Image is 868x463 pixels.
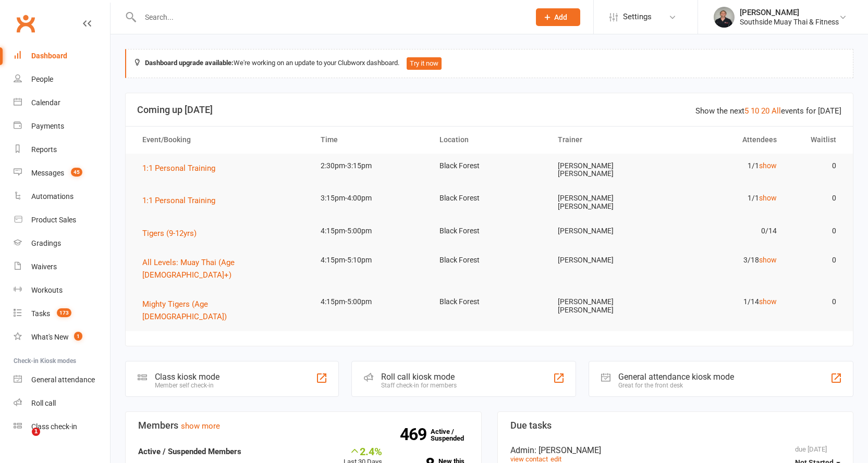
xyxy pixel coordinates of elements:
[142,196,215,205] span: 1:1 Personal Training
[548,219,667,243] td: [PERSON_NAME]
[31,122,64,130] div: Payments
[31,376,95,384] div: General attendance
[548,186,667,219] td: [PERSON_NAME] [PERSON_NAME]
[759,194,777,202] a: show
[534,445,601,455] span: : [PERSON_NAME]
[137,10,522,24] input: Search...
[142,299,227,321] span: Mighty Tigers (Age [DEMOGRAPHIC_DATA])
[761,106,769,116] a: 20
[142,229,197,238] span: Tigers (9-12yrs)
[181,421,220,431] a: show more
[548,154,667,186] td: [PERSON_NAME] [PERSON_NAME]
[125,49,853,78] div: We're working on an update to your Clubworx dashboard.
[311,154,430,178] td: 2:30pm-3:15pm
[551,455,561,463] a: edit
[554,13,567,21] span: Add
[695,105,841,117] div: Show the next events for [DATE]
[510,445,841,455] div: Admin
[31,399,56,407] div: Roll call
[13,10,39,36] a: Clubworx
[536,8,580,26] button: Add
[14,115,110,138] a: Payments
[31,262,57,271] div: Waivers
[14,368,110,392] a: General attendance kiosk mode
[667,186,786,210] td: 1/1
[31,52,67,60] div: Dashboard
[548,290,667,322] td: [PERSON_NAME] [PERSON_NAME]
[430,127,549,153] th: Location
[548,127,667,153] th: Trainer
[311,219,430,243] td: 4:15pm-5:00pm
[14,232,110,255] a: Gradings
[14,208,110,232] a: Product Sales
[142,258,235,280] span: All Levels: Muay Thai (Age [DEMOGRAPHIC_DATA]+)
[667,290,786,314] td: 1/14
[14,68,110,91] a: People
[31,145,57,154] div: Reports
[311,248,430,272] td: 4:15pm-5:10pm
[667,219,786,243] td: 0/14
[31,422,77,431] div: Class check-in
[31,98,60,107] div: Calendar
[430,186,549,210] td: Black Forest
[510,420,841,431] h3: Due tasks
[667,154,786,178] td: 1/1
[786,248,846,272] td: 0
[431,420,476,449] a: 469Active / Suspended
[142,298,302,323] button: Mighty Tigers (Age [DEMOGRAPHIC_DATA])
[145,59,234,67] strong: Dashboard upgrade available:
[142,162,223,174] button: 1:1 Personal Training
[31,239,61,247] div: Gradings
[786,186,846,210] td: 0
[381,372,457,382] div: Roll call kiosk mode
[618,372,734,382] div: General attendance kiosk mode
[400,427,431,442] strong: 469
[740,8,839,17] div: [PERSON_NAME]
[14,161,110,185] a: Messages 45
[311,127,430,153] th: Time
[786,290,846,314] td: 0
[430,154,549,178] td: Black Forest
[740,17,839,27] div: Southside Muay Thai & Fitness
[31,333,69,341] div: What's New
[142,256,302,281] button: All Levels: Muay Thai (Age [DEMOGRAPHIC_DATA]+)
[759,297,777,306] a: show
[31,192,74,201] div: Automations
[138,420,469,431] h3: Members
[772,106,781,116] a: All
[714,7,735,28] img: thumb_image1524148262.png
[311,186,430,210] td: 3:15pm-4:00pm
[155,382,219,389] div: Member self check-in
[14,279,110,302] a: Workouts
[759,256,777,264] a: show
[31,216,76,224] div: Product Sales
[31,169,64,177] div: Messages
[548,248,667,272] td: [PERSON_NAME]
[137,105,841,115] h3: Coming up [DATE]
[14,91,110,115] a: Calendar
[618,382,734,389] div: Great for the front desk
[31,309,50,318] div: Tasks
[786,154,846,178] td: 0
[31,75,53,83] div: People
[786,219,846,243] td: 0
[142,227,204,240] button: Tigers (9-12yrs)
[744,106,749,116] a: 5
[430,248,549,272] td: Black Forest
[751,106,759,116] a: 10
[14,392,110,415] a: Roll call
[430,219,549,243] td: Black Forest
[344,445,382,457] div: 2.4%
[667,248,786,272] td: 3/18
[14,138,110,161] a: Reports
[14,185,110,208] a: Automations
[32,428,40,436] span: 1
[138,447,241,456] strong: Active / Suspended Members
[14,255,110,279] a: Waivers
[142,164,215,173] span: 1:1 Personal Training
[623,5,652,29] span: Settings
[786,127,846,153] th: Waitlist
[14,302,110,326] a: Tasks 173
[14,326,110,349] a: What's New1
[14,415,110,439] a: Class kiosk mode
